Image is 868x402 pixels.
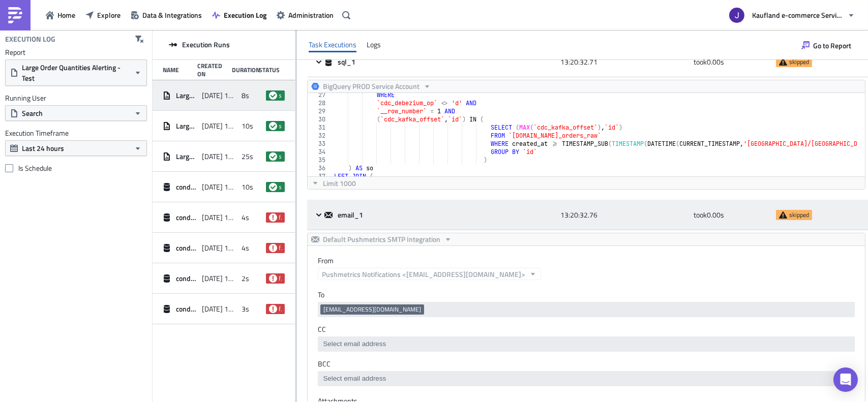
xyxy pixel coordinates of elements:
span: Execution Runs [182,40,230,49]
span: success [279,91,282,100]
button: Clear filters [132,32,147,47]
div: Name [163,66,192,74]
div: 29 [308,107,332,115]
img: PushMetrics [7,7,23,23]
button: Large Order Quantities Alerting - Test [5,59,147,86]
button: BigQuery PROD Service Account [308,80,435,92]
a: Execution Log [207,7,272,23]
span: [DATE] 12:50 [202,304,236,314]
button: Last 24 hours [5,140,147,156]
span: [DATE] 12:53 [202,182,236,192]
span: skipped [779,211,787,219]
div: 13:20:32.71 [560,53,689,71]
button: Explore [80,7,126,23]
button: Limit 1000 [308,177,360,189]
div: 30 [308,115,332,123]
label: Running User [5,94,147,103]
span: 25s [242,152,253,161]
span: Kaufland e-commerce Services GmbH & Co. KG [752,10,844,20]
span: Default Pushmetrics SMTP Integration [323,233,440,245]
label: To [318,290,855,299]
span: condition_check [176,304,197,314]
span: 10s [242,182,253,192]
span: [DATE] 12:52 [202,213,236,222]
div: 37 [308,172,332,180]
span: success [269,183,277,191]
span: Explore [97,10,121,20]
span: [DATE] 13:04 [202,121,236,131]
span: condition_check [176,182,197,192]
span: Large Order Quantities Alerting - Test [176,121,197,131]
p: Here are the results [4,4,532,12]
span: success [269,91,277,100]
span: success [279,122,282,130]
span: Home [57,10,75,20]
span: skipped [789,58,809,66]
label: Report [5,48,147,57]
label: BCC [318,359,855,368]
span: [DATE] 13:20 [202,91,236,100]
button: Search [5,105,147,121]
span: failed [269,213,277,222]
span: condition_check [176,213,197,222]
label: CC [318,325,855,334]
div: 27 [308,91,332,99]
div: 34 [308,148,332,156]
div: Duration [232,66,254,74]
span: failed [269,274,277,283]
div: 33 [308,140,332,148]
button: Home [41,7,80,23]
span: 3s [242,304,249,314]
span: Last 24 hours [22,143,64,153]
div: 28 [308,99,332,107]
div: Open Intercom Messenger [833,367,858,392]
button: Default Pushmetrics SMTP Integration [308,233,456,245]
span: failed [279,213,282,222]
span: success [279,183,282,191]
div: took 0.00 s [694,206,770,224]
span: condition_check [176,243,197,253]
span: [EMAIL_ADDRESS][DOMAIN_NAME] [323,304,421,314]
h4: Execution Log [5,35,55,44]
span: sql_1 [338,57,357,67]
span: BigQuery PROD Service Account [323,80,420,92]
span: failed [279,244,282,252]
span: [DATE] 12:52 [202,243,236,253]
span: [DATE] 12:58 [202,152,236,161]
span: condition_check [176,274,197,283]
span: Pushmetrics Notifications <[EMAIL_ADDRESS][DOMAIN_NAME]> [322,269,525,280]
button: Data & Integrations [126,7,207,23]
button: Kaufland e-commerce Services GmbH & Co. KG [723,4,860,26]
div: took 0.00 s [694,53,770,71]
div: Created On [197,62,227,78]
button: Go to Report [796,37,856,53]
div: 13:20:32.76 [560,206,689,224]
span: skipped [779,58,787,66]
span: 4s [242,243,249,253]
span: skipped [789,211,809,219]
body: Rich Text Area. Press ALT-0 for help. [4,4,532,12]
span: 4s [242,213,249,222]
span: 8s [242,91,249,100]
span: success [279,152,282,161]
span: success [269,122,277,130]
span: failed [269,244,277,252]
span: email_1 [338,210,365,220]
span: failed [269,305,277,313]
label: Is Schedule [5,164,147,173]
span: success [269,152,277,161]
span: Go to Report [813,40,851,51]
span: 10s [242,121,253,131]
button: Administration [272,7,339,23]
div: Status [259,66,280,74]
span: Large Order Quantities Alerting - Test [176,152,197,161]
label: Execution Timeframe [5,129,147,138]
span: Search [22,108,43,118]
span: [DATE] 12:51 [202,274,236,283]
span: Large Order Quantities Alerting - Test [22,62,130,83]
span: Data & Integrations [142,10,202,20]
